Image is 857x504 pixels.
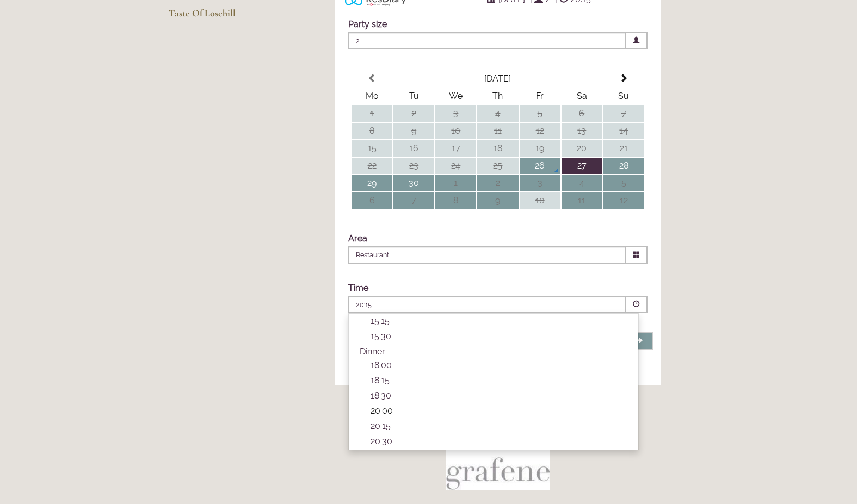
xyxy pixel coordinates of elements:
[371,316,627,326] p: 15:15
[562,175,602,191] td: 4
[603,140,644,157] td: 21
[371,421,627,431] p: 20:15
[348,32,626,49] span: 2
[393,192,434,209] td: 7
[352,192,392,209] td: 6
[477,140,518,157] td: 18
[619,74,628,83] span: Next Month
[477,123,518,139] td: 11
[603,88,644,104] th: Su
[520,175,560,191] td: 3
[435,88,476,104] th: We
[393,123,434,139] td: 9
[435,105,476,122] td: 3
[352,105,392,122] td: 1
[435,140,476,157] td: 17
[603,175,644,191] td: 5
[520,192,560,209] td: 10
[477,158,518,174] td: 25
[356,300,553,310] p: 20:15
[371,360,627,370] p: 18:00
[371,406,627,416] p: 20:00
[520,140,560,157] td: 19
[562,158,602,174] td: 27
[603,105,644,122] td: 7
[393,88,434,104] th: Tu
[348,19,387,29] label: Party size
[520,88,560,104] th: Fr
[371,331,627,341] p: 15:30
[360,346,385,357] span: Dinner
[603,192,644,209] td: 12
[562,192,602,209] td: 11
[368,74,377,83] span: Previous Month
[393,175,434,191] td: 30
[562,123,602,139] td: 13
[393,140,434,157] td: 16
[352,88,392,104] th: Mo
[393,71,602,87] th: Select Month
[603,123,644,139] td: 14
[562,140,602,157] td: 20
[348,283,368,293] label: Time
[520,123,560,139] td: 12
[371,390,627,401] p: 18:30
[393,105,434,122] td: 2
[352,123,392,139] td: 8
[562,88,602,104] th: Sa
[352,140,392,157] td: 15
[435,175,476,191] td: 1
[477,88,518,104] th: Th
[371,436,627,446] p: 20:30
[603,158,644,174] td: 28
[520,158,560,174] td: 26
[393,158,434,174] td: 23
[352,175,392,191] td: 29
[371,375,627,385] p: 18:15
[435,123,476,139] td: 10
[562,105,602,122] td: 6
[477,192,518,209] td: 9
[477,105,518,122] td: 4
[477,175,518,191] td: 2
[348,233,367,244] label: Area
[520,105,560,122] td: 5
[435,192,476,209] td: 8
[169,7,273,27] a: Taste Of Losehill
[352,158,392,174] td: 22
[435,158,476,174] td: 24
